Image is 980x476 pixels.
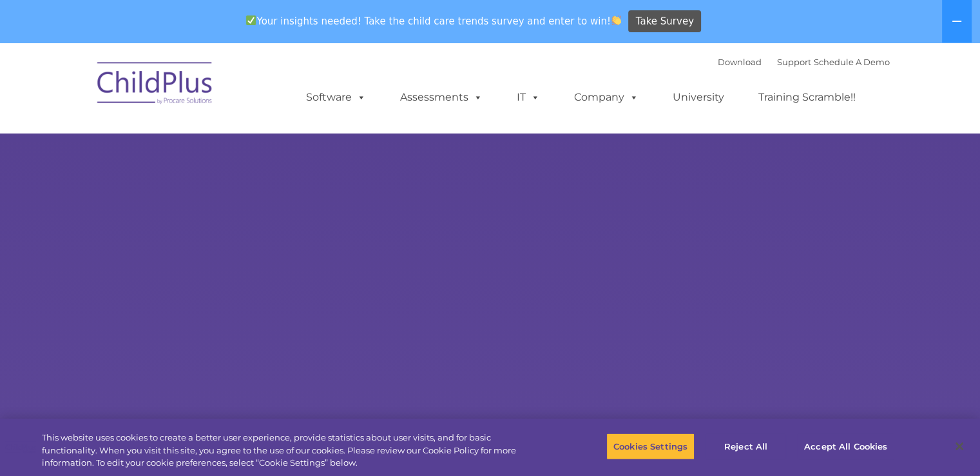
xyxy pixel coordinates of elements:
button: Close [945,432,974,461]
button: Cookies Settings [606,433,695,460]
img: ChildPlus by Procare Solutions [91,53,220,117]
a: Training Scramble!! [745,84,869,110]
img: 👏 [611,15,621,25]
font: | [718,57,890,67]
span: Last name [179,85,218,95]
div: This website uses cookies to create a better user experience, provide statistics about user visit... [42,431,539,470]
a: University [660,84,737,110]
img: ✅ [246,15,256,25]
span: Take Survey [636,10,694,33]
button: Accept All Cookies [797,433,894,460]
a: Company [561,84,651,110]
a: Schedule A Demo [814,57,890,67]
a: Download [718,57,762,67]
a: Take Survey [628,10,701,33]
a: Software [293,84,379,110]
a: IT [504,84,553,110]
a: Support [777,57,811,67]
button: Reject All [706,433,786,460]
span: Your insights needed! Take the child care trends survey and enter to win! [241,8,627,34]
span: Phone number [179,138,234,148]
a: Assessments [387,84,495,110]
